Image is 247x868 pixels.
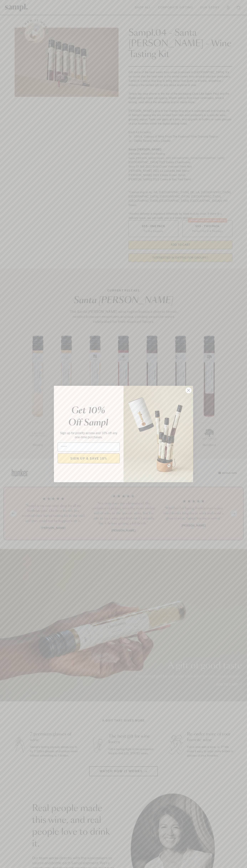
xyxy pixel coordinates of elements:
input: Email [58,443,120,452]
button: Close dialog [185,387,192,393]
img: 96933287-25a1-481a-a6d8-4dd623390dc6.png [123,386,193,482]
em: Get 10% Off Sampl [68,406,108,427]
span: Sign up for priority access and 10% off any one-time purchases. [60,431,117,439]
button: SIGN UP & SAVE 10% [58,453,120,463]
